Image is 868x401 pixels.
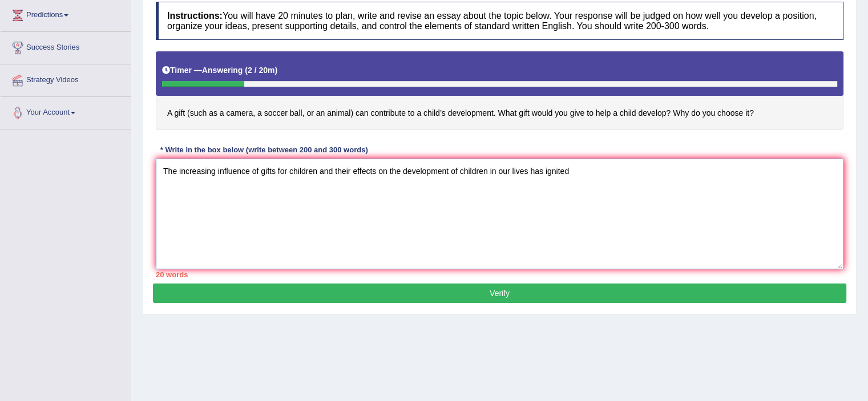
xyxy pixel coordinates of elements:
[1,32,131,60] a: Success Stories
[202,66,243,75] b: Answering
[156,144,372,155] div: * Write in the box below (write between 200 and 300 words)
[156,2,843,40] h4: You will have 20 minutes to plan, write and revise an essay about the topic below. Your response ...
[162,66,277,75] h5: Timer —
[156,269,843,280] div: 20 words
[1,97,131,125] a: Your Account
[1,64,131,93] a: Strategy Videos
[248,66,274,75] b: 2 / 20m
[167,11,223,21] b: Instructions:
[245,66,248,75] b: (
[153,283,846,303] button: Verify
[274,66,277,75] b: )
